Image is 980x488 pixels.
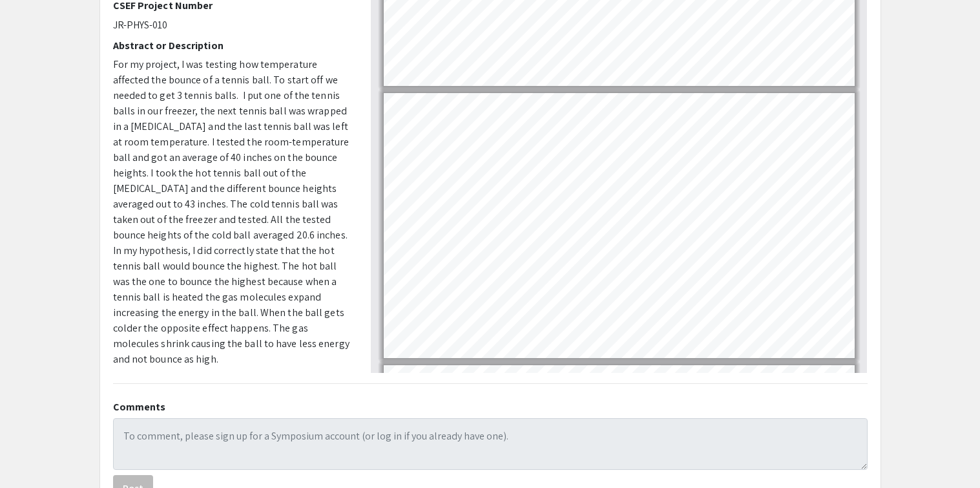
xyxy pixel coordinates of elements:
[113,401,868,413] h2: Comments
[10,430,55,478] iframe: Chat
[113,39,351,52] h2: Abstract or Description
[113,17,351,33] p: JR-PHYS-010
[113,58,349,366] span: For my project, I was testing how temperature affected the bounce of a tennis ball. To start off ...
[378,87,860,364] div: Page 4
